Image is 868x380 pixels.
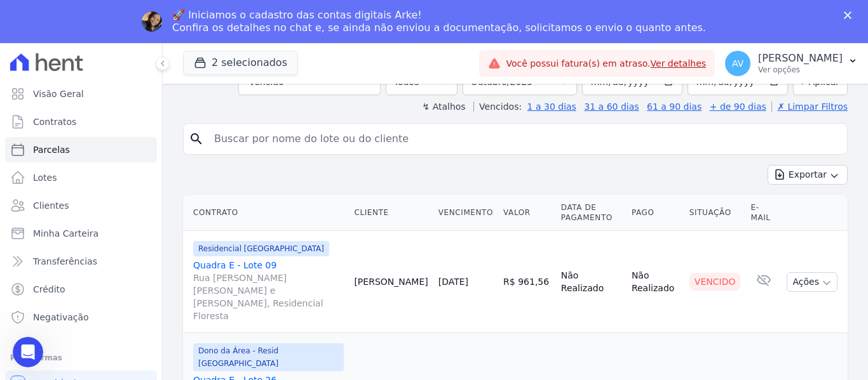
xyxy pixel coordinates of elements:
a: Contratos [5,109,157,134]
th: Data de Pagamento [556,195,627,231]
p: Ver opções [758,65,843,75]
td: R$ 961,56 [498,231,556,333]
a: Visão Geral [5,81,157,107]
th: Vencimento [433,195,498,231]
a: Clientes [5,193,157,218]
a: 1 a 30 dias [527,102,576,112]
a: + de 90 dias [710,102,766,112]
th: E-mail [745,195,782,231]
span: Você possui fatura(s) em atraso. [506,57,706,70]
span: Rua [PERSON_NAME] [PERSON_NAME] e [PERSON_NAME], Residencial Floresta [193,272,344,322]
div: Plataformas [10,350,152,365]
a: Crédito [5,277,157,302]
span: Parcelas [33,143,70,156]
a: Ver detalhes [651,58,707,69]
span: Negativação [33,311,89,324]
button: 2 selecionados [183,51,298,75]
a: Quadra E - Lote 09Rua [PERSON_NAME] [PERSON_NAME] e [PERSON_NAME], Residencial Floresta [193,259,344,322]
div: 🚀 Iniciamos o cadastro das contas digitais Arke! Confira os detalhes no chat e, se ainda não envi... [172,9,706,34]
span: Lotes [33,171,57,184]
img: Profile image for Adriane [142,11,162,32]
td: Não Realizado [627,231,684,333]
span: Transferências [33,255,97,268]
span: Crédito [33,283,65,296]
span: Visão Geral [33,88,84,100]
span: Residencial [GEOGRAPHIC_DATA] [193,241,329,256]
button: AV [PERSON_NAME] Ver opções [715,46,868,81]
input: Buscar por nome do lote ou do cliente [207,126,842,152]
span: Clientes [33,199,69,212]
button: Ações [787,272,837,292]
button: Exportar [768,165,848,185]
a: 31 a 60 dias [584,102,639,112]
th: Pago [627,195,684,231]
a: Transferências [5,249,157,274]
span: AV [732,59,743,68]
iframe: Intercom live chat [13,337,43,367]
th: Cliente [349,195,433,231]
td: [PERSON_NAME] [349,231,433,333]
th: Situação [684,195,746,231]
a: ✗ Limpar Filtros [771,102,848,112]
span: Minha Carteira [33,227,98,240]
th: Contrato [183,195,349,231]
a: Negativação [5,305,157,330]
a: [DATE] [438,277,468,287]
span: Dono da Área - Resid [GEOGRAPHIC_DATA] [193,343,344,371]
span: Contratos [33,115,76,128]
a: Lotes [5,165,157,190]
label: ↯ Atalhos [422,102,465,112]
a: Parcelas [5,137,157,162]
div: Fechar [844,11,857,19]
div: Vencido [689,273,741,291]
a: 61 a 90 dias [647,102,702,112]
label: Vencidos: [473,102,522,112]
p: [PERSON_NAME] [758,52,843,65]
th: Valor [498,195,556,231]
i: search [189,131,204,147]
a: Minha Carteira [5,221,157,246]
td: Não Realizado [556,231,627,333]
